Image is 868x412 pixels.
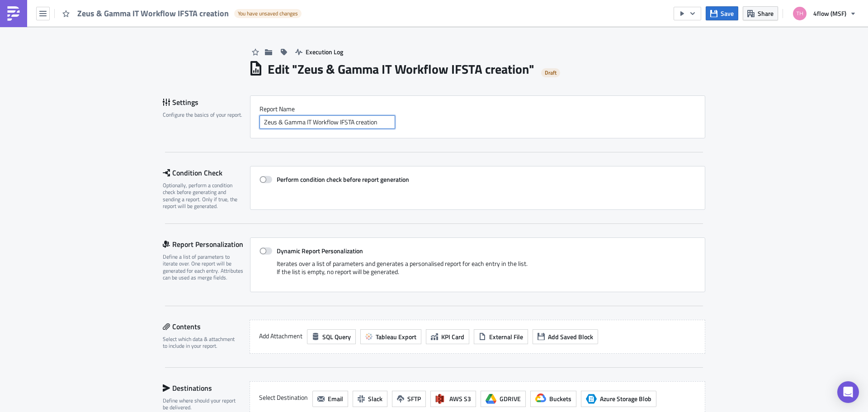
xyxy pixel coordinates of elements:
[163,381,239,395] div: Destinations
[163,336,239,350] div: Select which data & attachment to include in your report.
[163,95,250,109] div: Settings
[586,393,597,404] span: Azure Storage Blob
[360,329,421,344] button: Tableau Export
[163,182,244,210] div: Optionally, perform a condition check before generating and sending a report. Only if true, the r...
[163,253,244,281] div: Define a list of parameters to iterate over. One report will be generated for each entry. Attribu...
[530,391,576,407] button: Buckets
[743,6,778,20] button: Share
[322,332,351,341] span: SQL Query
[430,391,476,407] button: AWS S3
[259,260,696,283] div: Iterates over a list of parameters and generates a personalised report for each entry in the list...
[474,329,528,344] button: External File
[312,391,348,407] button: Email
[259,105,696,113] label: Report Nam﻿e
[307,329,356,344] button: SQL Query
[376,332,416,341] span: Tableau Export
[291,45,348,59] button: Execution Log
[721,9,734,18] span: Save
[449,394,471,403] span: AWS S3
[277,175,409,184] strong: Perform condition check before report generation
[545,69,557,76] span: Draft
[500,394,521,403] span: GDRIVE
[813,9,846,18] span: 4flow (MSF)
[581,391,656,407] button: Azure Storage BlobAzure Storage Blob
[426,329,469,344] button: KPI Card
[549,394,571,403] span: Buckets
[481,391,526,407] button: GDRIVE
[6,6,21,21] img: PushMetrics
[407,394,421,403] span: SFTP
[533,329,598,344] button: Add Saved Block
[277,246,363,256] strong: Dynamic Report Personalization
[792,6,807,21] img: Avatar
[77,8,230,19] span: Zeus & Gamma IT Workflow IFSTA creation
[837,381,859,403] div: Open Intercom Messenger
[788,4,861,24] button: 4flow (MSF)
[392,391,426,407] button: SFTP
[441,332,464,341] span: KPI Card
[259,391,308,404] label: Select Destination
[163,237,250,251] div: Report Personalization
[259,329,302,343] label: Add Attachment
[163,166,250,180] div: Condition Check
[268,61,534,77] h1: Edit " Zeus & Gamma IT Workflow IFSTA creation "
[163,111,244,118] div: Configure the basics of your report.
[353,391,387,407] button: Slack
[548,332,593,341] span: Add Saved Block
[238,10,298,17] span: You have unsaved changes
[368,394,382,403] span: Slack
[600,394,651,403] span: Azure Storage Blob
[489,332,523,341] span: External File
[328,394,343,403] span: Email
[706,6,738,20] button: Save
[163,320,239,333] div: Contents
[163,397,239,411] div: Define where should your report be delivered.
[758,9,774,18] span: Share
[306,47,343,57] span: Execution Log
